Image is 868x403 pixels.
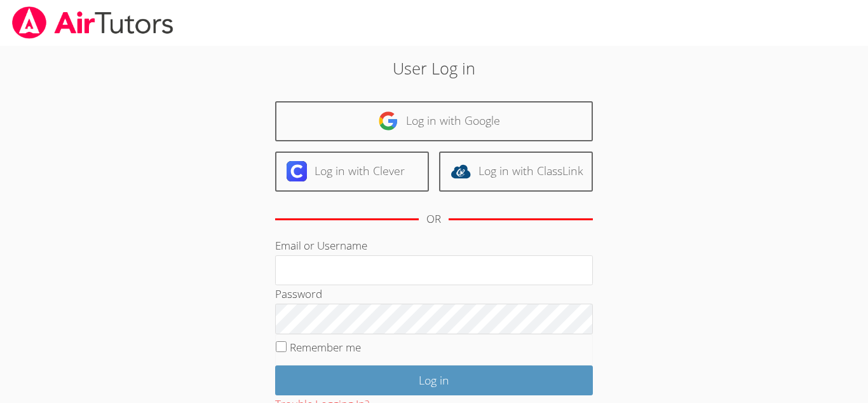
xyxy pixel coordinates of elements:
label: Password [275,286,322,301]
a: Log in with ClassLink [439,152,593,192]
img: clever-logo-6eab21bc6e7a338710f1a6ff85c0baf02591cd810cc4098c63d3a4b26e2feb20.svg [287,161,307,181]
label: Email or Username [275,238,367,253]
img: google-logo-50288ca7cdecda66e5e0955fdab243c47b7ad437acaf1139b6f446037453330a.svg [378,111,398,131]
a: Log in with Clever [275,152,429,192]
img: classlink-logo-d6bb404cc1216ec64c9a2012d9dc4662098be43eaf13dc465df04b49fa7ab582.svg [451,161,471,181]
h2: User Log in [200,56,668,80]
input: Log in [275,365,593,395]
div: OR [426,210,441,229]
a: Log in with Google [275,101,593,141]
label: Remember me [290,340,361,355]
img: airtutors_banner-c4298cdbf04f3fff15de1276eac7730deb9818008684d7c2e4769d2f7ddbe033.png [11,6,175,39]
